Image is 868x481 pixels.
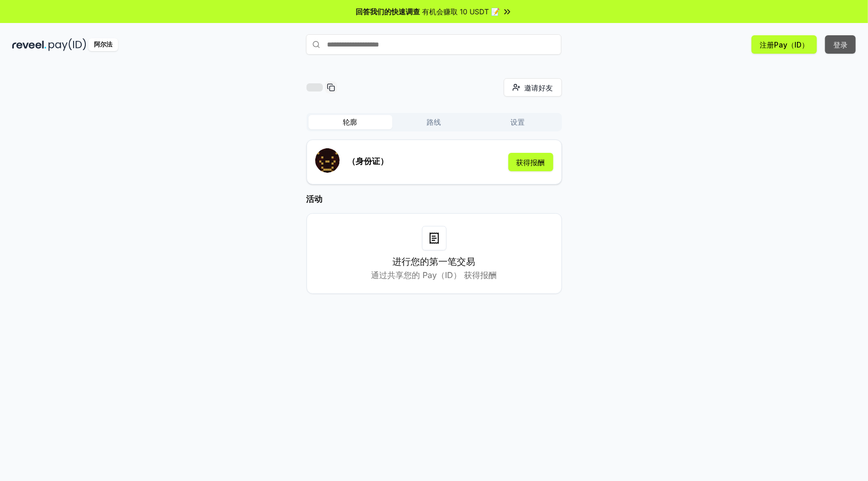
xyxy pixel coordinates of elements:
[752,35,817,54] button: 注册Pay（ID）
[393,255,476,269] h3: 进行您的第一笔交易
[508,153,553,171] button: 获得报酬
[356,6,420,17] span: 回答我们的快速调查
[348,155,389,167] p: （身份证）
[12,38,46,51] img: reveel_dark
[307,193,562,205] h2: 活动
[476,115,560,129] button: 设置
[88,38,118,51] div: 阿尔法
[825,35,856,54] button: 登录
[309,115,392,129] button: 轮廓
[371,269,497,281] p: 通过共享您的 Pay（ID） 获得报酬
[392,115,476,129] button: 路线
[504,78,562,97] button: 邀请好友
[49,38,86,51] img: pay_id
[423,6,500,17] span: 有机会赚取 10 USDT 📝
[525,82,553,93] span: 邀请好友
